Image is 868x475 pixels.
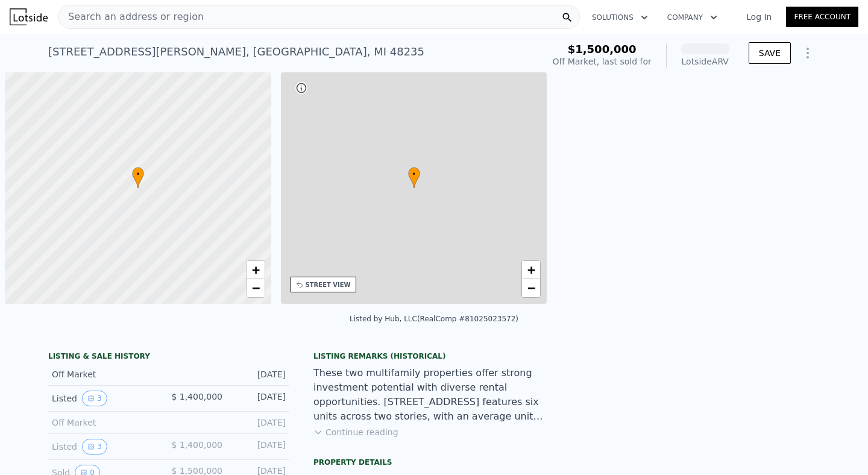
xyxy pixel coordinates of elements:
a: Free Account [786,7,858,27]
span: $1,500,000 [568,43,637,55]
div: Listed [52,391,159,406]
span: + [527,262,535,277]
span: − [527,280,535,295]
div: • [408,167,420,188]
button: View historical data [82,439,107,455]
a: Zoom in [522,261,540,279]
a: Log In [732,11,786,23]
button: Continue reading [313,426,398,438]
a: Zoom out [247,279,265,297]
div: Lotside ARV [681,55,729,68]
a: Zoom out [522,279,540,297]
span: $ 1,400,000 [171,392,222,401]
div: Off Market [52,417,159,429]
span: • [408,169,420,180]
button: SAVE [749,42,791,64]
div: [STREET_ADDRESS][PERSON_NAME] , [GEOGRAPHIC_DATA] , MI 48235 [48,43,424,60]
div: Listing Remarks (Historical) [313,351,555,361]
span: − [251,280,259,295]
div: STREET VIEW [306,280,351,289]
div: Property details [313,458,555,467]
div: Listed by Hub, LLC (RealComp #81025023572) [350,315,518,323]
div: Off Market [52,368,159,380]
span: Search an address or region [58,10,204,24]
div: Listed [52,439,159,455]
span: $ 1,400,000 [171,440,222,450]
button: Company [658,7,727,28]
span: + [251,262,259,277]
div: [DATE] [232,368,286,380]
img: Lotside [10,8,48,25]
div: These two multifamily properties offer strong investment potential with diverse rental opportunit... [313,366,555,424]
button: View historical data [82,391,107,406]
div: LISTING & SALE HISTORY [48,351,289,363]
div: • [132,167,144,188]
button: Show Options [796,41,820,65]
button: Solutions [582,7,658,28]
div: Off Market, last sold for [553,55,652,68]
a: Zoom in [247,261,265,279]
span: • [132,169,144,180]
div: [DATE] [232,439,286,455]
div: [DATE] [232,417,286,429]
div: [DATE] [232,391,286,406]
